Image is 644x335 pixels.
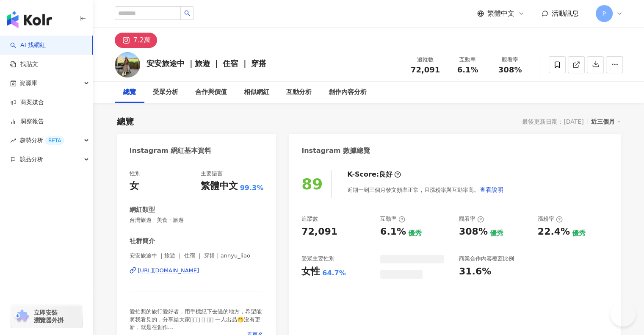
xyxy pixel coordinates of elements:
[408,229,422,238] div: 優秀
[184,10,190,16] span: search
[286,87,312,97] div: 互動分析
[14,310,30,323] img: chrome extension
[244,87,269,97] div: 相似網紅
[10,117,44,126] a: 洞察報告
[19,74,37,93] span: 資源庫
[115,52,140,78] img: KOL Avatar
[552,9,579,17] span: 活動訊息
[201,180,238,193] div: 繁體中文
[7,11,52,28] img: logo
[459,225,488,238] div: 308%
[10,98,44,107] a: 商案媒合
[459,255,514,263] div: 商業合作內容覆蓋比例
[572,229,586,238] div: 優秀
[379,170,392,179] div: 良好
[591,116,621,127] div: 近三個月
[490,229,503,238] div: 優秀
[130,170,141,177] div: 性別
[301,175,323,193] div: 89
[153,87,178,97] div: 受眾分析
[19,150,43,169] span: 競品分析
[19,131,64,150] span: 趨勢分析
[117,116,134,127] div: 總覽
[411,65,440,74] span: 72,091
[138,267,199,274] div: [URL][DOMAIN_NAME]
[10,138,16,144] span: rise
[301,265,320,278] div: 女性
[34,309,64,324] span: 立即安裝 瀏覽器外掛
[538,215,563,223] div: 漲粉率
[347,170,401,179] div: K-Score :
[498,66,522,74] span: 308%
[130,180,139,193] div: 女
[130,205,155,214] div: 網紅類型
[487,9,514,18] span: 繁體中文
[457,66,478,74] span: 6.1%
[459,265,491,278] div: 31.6%
[10,41,46,50] a: searchAI 找網紅
[522,118,583,125] div: 最後更新日期：[DATE]
[130,146,212,155] div: Instagram 網紅基本資料
[380,225,406,238] div: 6.1%
[130,267,264,274] a: [URL][DOMAIN_NAME]
[10,60,38,69] a: 找貼文
[115,33,157,48] button: 7.2萬
[240,183,264,193] span: 99.3%
[494,55,526,64] div: 觀看率
[380,215,405,223] div: 互動率
[123,87,136,97] div: 總覽
[301,146,370,155] div: Instagram 數據總覽
[452,55,484,64] div: 互動率
[329,87,367,97] div: 創作內容分析
[322,269,346,278] div: 64.7%
[301,255,334,263] div: 受眾主要性別
[301,225,337,238] div: 72,091
[459,215,484,223] div: 觀看率
[130,216,264,224] span: 台灣旅遊 · 美食 · 旅遊
[610,301,636,327] iframe: Help Scout Beacon - Open
[480,186,503,193] span: 查看說明
[301,215,318,223] div: 追蹤數
[11,305,82,328] a: chrome extension立即安裝 瀏覽器外掛
[195,87,227,97] div: 合作與價值
[347,181,504,198] div: 近期一到三個月發文頻率正常，且漲粉率與互動率高。
[479,181,504,198] button: 查看說明
[409,55,442,64] div: 追蹤數
[602,9,605,18] span: P
[133,34,151,46] div: 7.2萬
[538,225,570,238] div: 22.4%
[130,237,155,246] div: 社群簡介
[201,170,223,177] div: 主要語言
[146,58,266,69] div: 安安旅途中 ｜旅遊 ｜ 住宿 ｜ 穿搭
[45,136,64,145] div: BETA
[130,252,264,260] span: 安安旅途中 ｜旅遊 ｜ 住宿 ｜ 穿搭 | annyu_liao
